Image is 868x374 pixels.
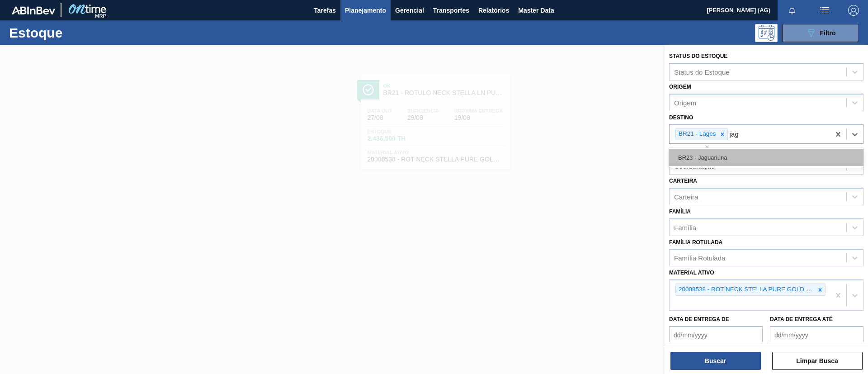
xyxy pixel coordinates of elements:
div: Família Rotulada [674,254,725,262]
label: Família Rotulada [669,239,722,246]
img: userActions [819,5,830,16]
input: dd/mm/yyyy [770,326,863,344]
div: Status do Estoque [674,68,730,76]
span: Transportes [433,5,469,16]
label: Material ativo [669,270,714,276]
label: Destino [669,114,693,121]
label: Status do Estoque [669,53,727,59]
div: Família [674,223,696,231]
button: Filtro [782,24,859,42]
label: Data de Entrega de [669,316,729,322]
span: Gerencial [395,5,424,16]
span: Filtro [820,29,836,37]
div: Carteira [674,193,698,200]
label: Carteira [669,178,697,184]
img: Logout [848,5,859,16]
label: Origem [669,84,691,90]
div: BR21 - Lages [676,128,717,140]
h1: Estoque [9,28,144,38]
img: TNhmsLtSVTkK8tSr43FrP2fwEKptu5GPRR3wAAAABJRU5ErkJggg== [12,6,55,14]
div: Pogramando: nenhum usuário selecionado [755,24,778,42]
button: Notificações [778,4,807,17]
span: Planejamento [345,5,386,16]
span: Tarefas [314,5,336,16]
label: Data de Entrega até [770,316,833,322]
input: dd/mm/yyyy [669,326,763,344]
span: Master Data [518,5,554,16]
div: BR23 - Jaguariúna [669,149,863,166]
label: Família [669,208,691,215]
div: Origem [674,99,696,106]
span: Relatórios [478,5,509,16]
label: Coordenação [669,147,713,153]
div: 20008538 - ROT NECK STELLA PURE GOLD 330 CX48MIL [676,284,815,295]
